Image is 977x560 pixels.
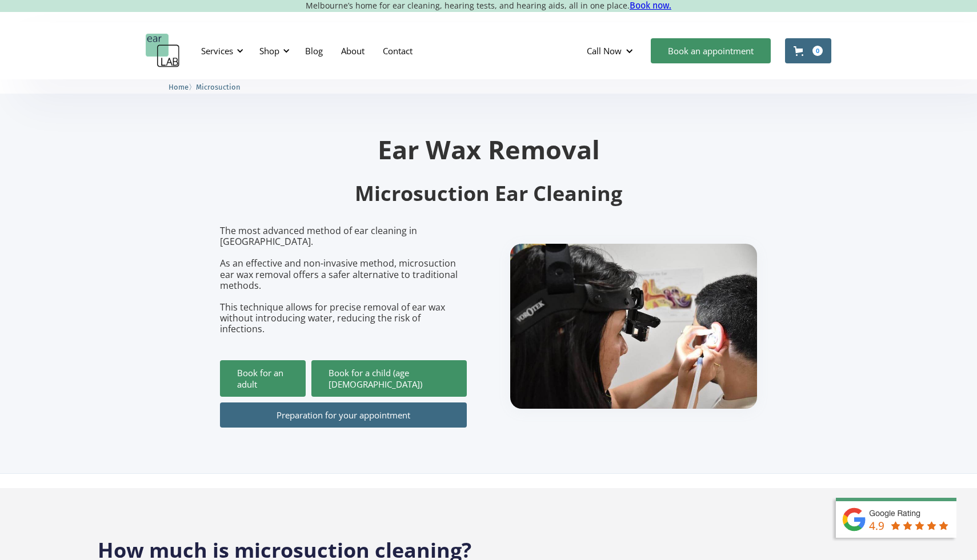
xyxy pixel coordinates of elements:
a: Blog [296,34,332,67]
div: Call Now [578,34,645,68]
div: Shop [259,45,279,57]
a: About [332,34,374,67]
span: Microsuction [196,83,241,91]
a: Microsuction [196,81,241,92]
a: Preparation for your appointment [220,402,467,428]
div: 0 [812,46,823,56]
a: Home [169,81,189,92]
span: Home [169,83,189,91]
h2: Microsuction Ear Cleaning [220,180,757,207]
div: Services [201,45,233,57]
p: The most advanced method of ear cleaning in [GEOGRAPHIC_DATA]. As an effective and non-invasive m... [220,225,467,335]
h1: Ear Wax Removal [220,136,757,162]
div: Shop [253,34,293,68]
a: home [146,34,180,68]
a: Open cart [785,38,831,63]
img: boy getting ear checked. [510,244,757,409]
a: Book an appointment [651,38,771,63]
li: 〉 [169,81,196,93]
div: Call Now [587,45,622,57]
div: Services [194,34,247,68]
a: Book for an adult [220,360,306,397]
a: Book for a child (age [DEMOGRAPHIC_DATA]) [311,360,467,397]
a: Contact [374,34,422,67]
